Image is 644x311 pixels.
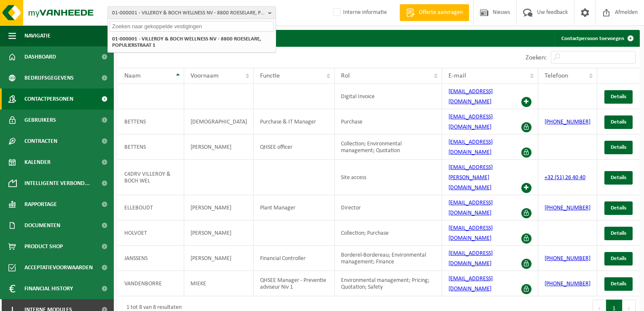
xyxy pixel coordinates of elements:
[254,195,335,220] td: Plant Manager
[260,72,280,79] span: Functie
[24,215,60,236] span: Documenten
[604,227,633,240] a: Details
[604,171,633,185] a: Details
[604,252,633,265] a: Details
[254,246,335,271] td: Financial Controller
[335,195,442,220] td: Director
[611,175,626,180] span: Details
[545,281,590,287] a: [PHONE_NUMBER]
[254,271,335,296] td: QHSEE Manager - Preventie adviseur Niv 1
[545,72,568,79] span: Telefoon
[335,160,442,195] td: Site access
[545,174,585,181] a: +32 (51) 26 40 40
[118,195,184,220] td: ELLEBOUDT
[448,72,466,79] span: E-mail
[24,131,57,152] span: Contracten
[448,164,493,191] a: [EMAIL_ADDRESS][PERSON_NAME][DOMAIN_NAME]
[124,72,141,79] span: Naam
[448,139,493,155] a: [EMAIL_ADDRESS][DOMAIN_NAME]
[341,72,350,79] span: Rol
[611,231,626,236] span: Details
[611,145,626,150] span: Details
[448,225,493,241] a: [EMAIL_ADDRESS][DOMAIN_NAME]
[611,94,626,99] span: Details
[545,205,590,211] a: [PHONE_NUMBER]
[335,109,442,134] td: Purchase
[400,4,469,21] a: Offerte aanvragen
[448,276,493,292] a: [EMAIL_ADDRESS][DOMAIN_NAME]
[110,21,274,32] input: Zoeken naar gekoppelde vestigingen
[335,134,442,160] td: Collection; Environmental management; Quotation
[112,36,261,48] strong: 01-000001 - VILLEROY & BOCH WELLNESS NV - 8800 ROESELARE, POPULIERSTRAAT 1
[184,134,254,160] td: [PERSON_NAME]
[184,109,254,134] td: [DEMOGRAPHIC_DATA]
[112,7,265,19] span: 01-000001 - VILLEROY & BOCH WELLNESS NV - 8800 ROESELARE, POPULIERSTRAAT 1
[604,141,633,154] a: Details
[184,271,254,296] td: MIEKE
[611,205,626,211] span: Details
[604,90,633,104] a: Details
[24,110,56,131] span: Gebruikers
[611,119,626,125] span: Details
[417,8,465,17] span: Offerte aanvragen
[118,134,184,160] td: BETTENS
[24,67,74,88] span: Bedrijfsgegevens
[184,220,254,246] td: [PERSON_NAME]
[254,134,335,160] td: QHSEE officer
[24,152,51,173] span: Kalender
[254,109,335,134] td: Purchase & IT Manager
[118,160,184,195] td: C4DRV VILLEROY & BOCH WEL
[545,255,590,262] a: [PHONE_NUMBER]
[526,54,547,61] label: Zoeken:
[118,109,184,134] td: BETTENS
[191,72,219,79] span: Voornaam
[604,115,633,129] a: Details
[24,236,63,257] span: Product Shop
[24,194,57,215] span: Rapportage
[611,256,626,261] span: Details
[24,257,93,278] span: Acceptatievoorwaarden
[611,281,626,287] span: Details
[335,271,442,296] td: Environmental management; Pricing; Quotation; Safety
[448,250,493,267] a: [EMAIL_ADDRESS][DOMAIN_NAME]
[604,277,633,291] a: Details
[335,84,442,109] td: Digital Invoice
[331,6,387,19] label: Interne informatie
[107,6,276,19] button: 01-000001 - VILLEROY & BOCH WELLNESS NV - 8800 ROESELARE, POPULIERSTRAAT 1
[448,200,493,216] a: [EMAIL_ADDRESS][DOMAIN_NAME]
[448,114,493,130] a: [EMAIL_ADDRESS][DOMAIN_NAME]
[24,173,90,194] span: Intelligente verbond...
[448,88,493,105] a: [EMAIL_ADDRESS][DOMAIN_NAME]
[24,88,73,110] span: Contactpersonen
[604,201,633,215] a: Details
[118,246,184,271] td: JANSSENS
[118,220,184,246] td: HOLVOET
[118,271,184,296] td: VANDENBORRE
[24,278,73,299] span: Financial History
[24,25,51,46] span: Navigatie
[184,246,254,271] td: [PERSON_NAME]
[24,46,56,67] span: Dashboard
[335,220,442,246] td: Collection; Purchase
[184,195,254,220] td: [PERSON_NAME]
[545,119,590,125] a: [PHONE_NUMBER]
[555,30,639,47] a: Contactpersoon toevoegen
[335,246,442,271] td: Borderel-Bordereau; Environmental management; Finance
